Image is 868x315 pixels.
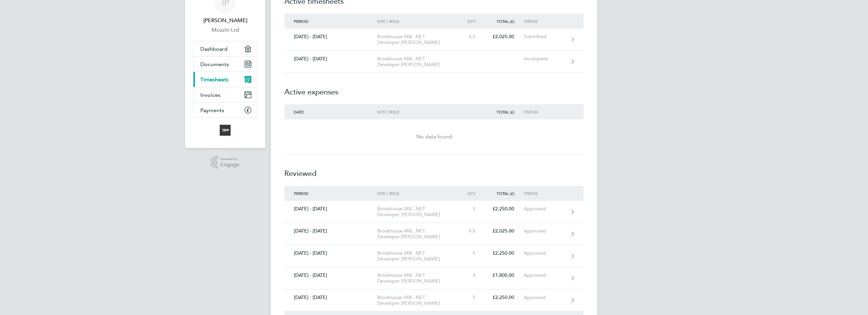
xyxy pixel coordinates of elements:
[485,19,524,24] div: Total (£)
[284,267,584,289] a: [DATE] - [DATE]Brookhouse Mill, .NET Developer [PERSON_NAME]4£1,800.00Approved
[284,223,584,245] a: [DATE] - [DATE]Brookhouse Mill, .NET Developer [PERSON_NAME]4.5£2,025.00Approved
[284,206,377,212] div: [DATE] - [DATE]
[377,250,455,262] div: Brookhouse Mill, .NET Developer [PERSON_NAME]
[377,109,455,114] div: Site / Role
[524,109,566,114] div: Status
[194,103,257,118] a: Payments
[284,228,377,234] div: [DATE] - [DATE]
[524,206,566,212] div: Approved
[524,272,566,278] div: Approved
[200,107,224,114] span: Payments
[200,92,220,98] span: Invoices
[200,76,229,83] span: Timesheets
[220,156,239,162] span: Powered by
[485,250,524,256] div: £2,250.00
[284,73,584,104] h2: Active expenses
[377,19,455,24] div: Site / Role
[194,87,257,102] a: Invoices
[377,34,455,45] div: Brookhouse Mill, .NET Developer [PERSON_NAME]
[284,56,377,62] div: [DATE] - [DATE]
[377,206,455,217] div: Brookhouse Mill, .NET Developer [PERSON_NAME]
[211,156,240,169] a: Powered byEngage
[524,191,566,196] div: Status
[193,16,257,25] span: Ian Preece
[485,109,524,114] div: Total (£)
[284,250,377,256] div: [DATE] - [DATE]
[284,289,584,312] a: [DATE] - [DATE]Brookhouse Mill, .NET Developer [PERSON_NAME]5£2,250.00Approved
[194,72,257,87] a: Timesheets
[485,228,524,234] div: £2,025.00
[455,206,485,212] div: 5
[284,133,584,141] div: No data found
[294,191,308,196] span: Period
[377,295,455,306] div: Brookhouse Mill, .NET Developer [PERSON_NAME]
[524,56,566,62] div: Incomplete
[200,61,229,67] span: Documents
[284,245,584,267] a: [DATE] - [DATE]Brookhouse Mill, .NET Developer [PERSON_NAME]5£2,250.00Approved
[485,206,524,212] div: £2,250.00
[485,295,524,300] div: £2,250.00
[284,272,377,278] div: [DATE] - [DATE]
[455,34,485,40] div: 4.5
[220,162,239,168] span: Engage
[284,51,584,73] a: [DATE] - [DATE]Brookhouse Mill, .NET Developer [PERSON_NAME]Incomplete
[524,228,566,234] div: Approved
[377,228,455,240] div: Brookhouse Mill, .NET Developer [PERSON_NAME]
[193,125,257,136] a: Go to home page
[284,34,377,40] div: [DATE] - [DATE]
[524,250,566,256] div: Approved
[377,191,455,196] div: Site / Role
[284,295,377,300] div: [DATE] - [DATE]
[377,56,455,67] div: Brookhouse Mill, .NET Developer [PERSON_NAME]
[524,34,566,40] div: Submitted
[194,57,257,72] a: Documents
[284,109,377,114] div: Date
[455,228,485,234] div: 4.5
[524,295,566,300] div: Approved
[193,26,257,34] a: Mozziti Ltd
[455,19,485,24] div: Qty
[200,46,228,52] span: Dashboard
[455,272,485,278] div: 4
[455,250,485,256] div: 5
[455,295,485,300] div: 5
[194,41,257,56] a: Dashboard
[294,18,308,24] span: Period
[284,154,584,186] h2: Reviewed
[455,191,485,196] div: Qty
[284,201,584,223] a: [DATE] - [DATE]Brookhouse Mill, .NET Developer [PERSON_NAME]5£2,250.00Approved
[485,272,524,278] div: £1,800.00
[284,29,584,51] a: [DATE] - [DATE]Brookhouse Mill, .NET Developer [PERSON_NAME]4.5£2,025.00Submitted
[485,34,524,40] div: £2,025.00
[220,125,231,136] img: foundtalent-logo-retina.png
[377,272,455,284] div: Brookhouse Mill, .NET Developer [PERSON_NAME]
[485,191,524,196] div: Total (£)
[524,19,566,24] div: Status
